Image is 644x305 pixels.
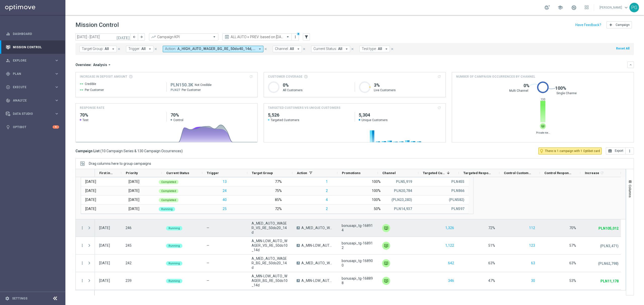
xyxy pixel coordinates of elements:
p: (PLN3,471) [600,244,619,248]
button: 25 [222,206,227,212]
div: Private message [382,224,390,232]
h1: Mission Control [75,21,119,29]
span: A [297,226,300,229]
span: 57% [569,243,576,247]
button: close [302,46,306,52]
i: gps_fixed [6,72,10,76]
input: Select date range [75,33,131,40]
multiple-options-button: Export to CSV [606,149,634,153]
button: Reset All [616,46,630,51]
button: Channel: All arrow_drop_down [273,46,302,52]
i: arrow_forward [140,35,143,39]
div: Private message [540,123,546,129]
span: First in Range [99,171,113,175]
span: Promotions [342,171,360,175]
i: arrow_back [133,35,136,39]
span: A_MIN-LOW_AUTO_WAGER_BG_RE_50do10_14d [252,274,288,287]
span: A_MED_AUTO_WAGER_VS_RE_50do20_14d [252,221,288,235]
i: keyboard_arrow_down [629,63,632,67]
button: close [350,46,355,52]
span: — [207,261,209,265]
span: All [338,47,342,51]
div: 50% [374,207,381,211]
button: keyboard_arrow_down [627,62,634,68]
button: more_vert [80,243,85,248]
div: Private message [382,259,390,267]
span: All [141,47,146,51]
span: Completed [161,189,176,193]
span: Channel [382,171,396,175]
div: 19 Aug 2025, Tuesday [99,226,110,230]
i: equalizer [6,32,10,36]
span: Action: [165,47,176,51]
a: Optibot [13,120,53,134]
i: keyboard_arrow_right [54,58,59,63]
i: keyboard_arrow_right [54,111,59,116]
span: 47% [488,279,495,283]
span: -- [80,87,83,93]
span: Running [161,208,173,211]
i: trending_up [151,34,156,39]
button: 2 [325,188,328,194]
button: 1,122 [445,242,455,249]
span: Channel: [275,47,289,51]
button: close [153,46,158,52]
div: 100% [372,197,381,202]
span: Increase [585,171,599,175]
div: Optibot [6,120,59,134]
i: lightbulb [6,125,10,129]
div: 19 Aug 2025, Tuesday [99,243,110,248]
i: close [351,47,354,51]
div: There are unsaved changes [297,32,300,36]
span: Customer Coverage [268,74,302,79]
button: 1 [325,179,328,185]
span: Running [169,227,180,230]
span: Trigger [207,171,219,175]
span: A_MED_AUTO_WAGER_BG_RE_50do20_14d [301,261,333,265]
div: Mission Control [6,40,59,54]
button: track_changes Analyze keyboard_arrow_right [6,98,59,103]
span: Current Status: [313,47,337,51]
span: Trigger: [128,47,140,51]
button: person_search Explore keyboard_arrow_right [6,59,59,63]
span: Number of campaign occurrences by channel [456,74,535,79]
button: Data Studio keyboard_arrow_right [6,112,59,116]
span: Control Customers [504,171,531,175]
p: PLN20,784 [394,188,412,193]
button: more_vert [80,278,85,283]
div: Monday [129,197,139,202]
i: arrow_drop_down [384,47,389,51]
i: [DATE] [116,35,130,39]
button: 4 [325,197,328,203]
span: Columns [628,185,632,197]
span: There is 1 campaign with 1 Optibot card [545,149,600,153]
button: filter_alt [303,33,310,40]
button: add Campaign [607,21,632,28]
span: Execute [13,86,54,89]
span: 239 [126,279,132,283]
div: PG [629,3,639,12]
img: website.svg [540,123,546,129]
span: Not Credible [195,83,212,87]
span: bonusapi_tg-168898 [342,276,374,285]
span: A [297,244,300,247]
i: close [264,47,267,51]
span: Control Response Rate [544,171,572,175]
span: Test type: [362,47,377,51]
span: — [207,243,209,247]
i: filter_alt [304,35,309,39]
div: Private message [382,242,390,250]
p: (PLN582) [449,197,464,202]
div: 85% [275,197,282,202]
div: equalizer Dashboard [6,32,59,36]
span: — [207,279,209,283]
p: PLN14,937 [394,207,412,211]
p: PLN455 [451,179,464,184]
i: track_changes [6,98,10,103]
h2: 5,526 [268,112,351,118]
span: school [557,5,563,10]
div: Execute [6,85,54,89]
h1: 0% [283,82,351,88]
span: 100% [555,85,566,91]
span: Single Channel [556,91,577,95]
